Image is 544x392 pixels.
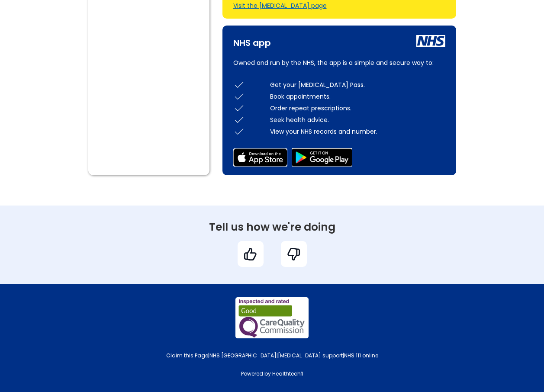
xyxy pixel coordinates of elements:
[278,352,343,359] a: [MEDICAL_DATA] support
[229,241,272,267] a: good feedback icon
[344,352,378,359] a: NHS 111 online
[416,35,445,47] img: nhs icon white
[233,102,245,114] img: check icon
[233,1,327,10] a: Visit the [MEDICAL_DATA] page
[233,90,245,102] img: check icon
[209,352,277,359] a: NHS [GEOGRAPHIC_DATA]
[272,241,315,267] a: bad feedback icon
[69,223,476,231] div: Tell us how we're doing
[243,247,258,262] img: good feedback icon
[270,116,445,124] div: Seek health advice.
[233,79,245,90] img: check icon
[233,148,287,167] img: app store icon
[270,127,445,136] div: View your NHS records and number.
[84,370,460,378] div: Powered by Healthtech
[166,352,208,359] a: Claim this Page
[233,125,245,137] img: check icon
[233,114,245,125] img: check icon
[292,148,352,167] img: google play store icon
[233,58,445,68] p: Owned and run by the NHS, the app is a simple and secure way to:
[270,92,445,101] div: Book appointments.
[233,34,271,47] div: NHS app
[84,351,460,360] div: | | |
[270,80,445,89] div: Get your [MEDICAL_DATA] Pass.
[286,247,301,262] img: bad feedback icon
[270,104,445,112] div: Order repeat prescriptions.
[235,297,309,338] img: practice cqc rating badge image
[301,370,303,377] strong: 1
